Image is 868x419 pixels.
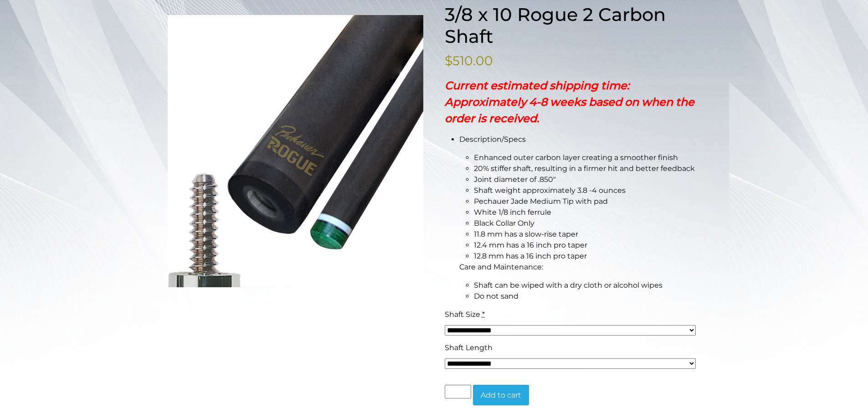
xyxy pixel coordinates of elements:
[474,241,587,249] span: 12.4 mm has a 16 inch pro taper
[445,343,493,352] span: Shaft Length
[445,4,701,47] h1: 3/8 x 10 Rogue 2 Carbon Shaft
[445,53,493,68] bdi: 510.00
[445,310,480,319] span: Shaft Size
[445,79,694,125] strong: Current estimated shipping time: Approximately 4-8 weeks based on when the order is received.
[474,208,551,217] span: White 1/8 inch ferrule
[445,385,471,398] input: Product quantity
[474,230,578,238] span: 11.8 mm has a slow-rise taper
[474,197,608,206] span: Pechauer Jade Medium Tip with pad
[474,164,695,173] span: 20% stiffer shaft, resulting in a firmer hit and better feedback
[482,310,485,319] abbr: required
[474,175,556,184] span: Joint diameter of .850″
[474,186,626,195] span: Shaft weight approximately 3.8 -4 ounces
[474,252,587,260] span: 12.8 mm has a 16 inch pro taper
[473,385,529,406] button: Add to cart
[474,292,519,300] span: Do not sand
[474,219,534,228] span: Black Collar Only
[459,135,526,144] span: Description/Specs
[168,15,424,288] img: new-3-8x10-with-tip-jade-1.png
[445,53,452,68] span: $
[459,263,543,271] span: Care and Maintenance:
[474,281,663,290] span: Shaft can be wiped with a dry cloth or alcohol wipes
[474,153,678,162] span: Enhanced outer carbon layer creating a smoother finish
